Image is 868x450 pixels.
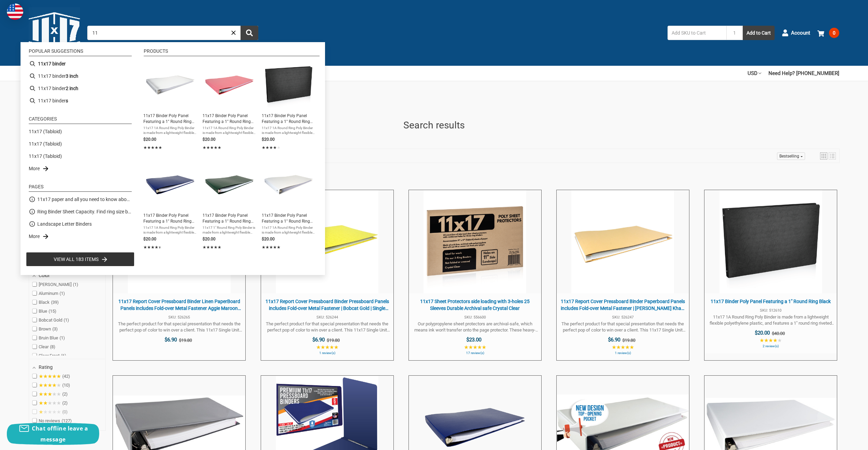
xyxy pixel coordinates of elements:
[64,317,69,323] span: 1
[560,315,686,319] span: SKU: 526247
[203,244,221,250] span: ★★★★★
[39,400,61,406] span: ★★★★★
[37,196,132,203] a: 11x17 paper and all you need to know about it
[264,321,390,333] span: The perfect product for that special presentation that needs the perfect pop of color to win over...
[179,338,192,343] span: $19.80
[29,153,62,160] a: 11x17 (Tabloid)
[143,60,197,151] a: 11x17 Binder Poly Panel Featuring a 1" Round Ring Clear Frost11x17 Binder Poly Panel Featuring a ...
[26,193,134,205] li: 11x17 paper and all you need to know about it
[708,309,833,312] span: SKU: 512610
[412,315,538,319] span: SKU: 556600
[608,337,620,343] span: $6.90
[755,330,770,336] span: $20.00
[62,374,70,379] span: 42
[26,58,134,70] li: 11x17 binder
[708,345,833,348] span: 2 review(s)
[259,157,318,254] li: 11x17 Binder Poly Panel Featuring a 1" Round Ring White
[54,255,99,263] span: View all 183 items
[52,326,58,332] span: 3
[262,126,315,135] span: 11x17 1A Round Ring Poly Binder is made from a lightweight flexible polyethylene plastic, and fea...
[205,60,254,110] img: 11x17 Binder Poly Panel Featuring a 1" Round Ring Pink
[622,338,635,343] span: $19.80
[66,73,78,80] b: 3 inch
[262,225,315,235] span: 11x17 1A Round Ring Poly Binder is made from a lightweight flexible polyethylene plastic, and fea...
[230,29,237,36] a: Close
[29,49,132,56] li: Popular suggestions
[60,335,65,340] span: 1
[829,152,836,160] a: View list mode
[312,337,325,343] span: $6.90
[49,309,56,314] span: 15
[412,351,538,355] span: 17 review(s)
[768,66,839,81] a: Need Help? [PHONE_NUMBER]
[26,95,134,107] li: 11x17 binders
[262,60,315,151] a: 11x17 Binder Poly Panel Featuring a 1" Round Ring Black11x17 Binder Poly Panel Featuring a 1" Rou...
[205,160,254,210] img: 11x17 Binder Poly Panel Featuring a 1" Round Ring Green
[50,344,55,349] span: 8
[29,184,132,192] li: Pages
[37,208,132,215] a: Ring Binder Sheet Capacity. Find ring size by the page count
[200,58,259,154] li: 11x17 Binder Poly Panel Featuring a 1" Round Ring Pink
[612,345,634,350] span: ★★★★★
[29,128,62,135] a: 11x17 (Tabloid)
[262,244,281,250] span: ★★★★★
[26,70,134,82] li: 11x17 binder 3 inch
[39,391,61,397] span: ★★★★★
[29,118,839,133] h1: Search results
[743,26,775,40] button: Add to Cart
[817,24,839,42] a: 0
[26,205,134,218] li: Ring Binder Sheet Capacity. Find ring size by the page count
[7,3,23,20] img: duty and tax information for United States
[708,314,833,326] span: 11x17 1A Round Ring Poly Binder is made from a lightweight flexible polyethylene plastic, and fea...
[61,353,66,358] span: 6
[143,126,197,135] span: 11x17 1A Round Ring Poly Binder is made from a lightweight flexible polyethylene plastic, and fea...
[143,145,162,151] span: ★★★★★
[33,309,56,314] span: Blue
[51,300,59,305] span: 39
[143,237,156,241] span: $20.00
[7,423,99,445] button: Chat offline leave a message
[116,321,242,333] span: The perfect product for that special presentation that needs the perfect pop of color to win over...
[259,58,318,154] li: 11x17 Binder Poly Panel Featuring a 1" Round Ring Black
[141,157,200,254] li: 11x17 Binder Poly Panel Featuring a 1" Round Ring Blue
[33,282,78,287] span: [PERSON_NAME]
[560,351,686,355] span: 1 review(s)
[39,273,50,278] span: Color
[203,237,216,241] span: $20.00
[262,137,275,142] span: $20.00
[62,409,68,414] span: 0
[412,298,538,312] span: 11x17 Sheet Protectors side loading with 3-holes 25 Sleeves Durable Archival safe Crystal Clear
[33,291,65,296] span: Aluminum
[116,315,242,319] span: SKU: 526265
[62,418,72,423] span: 127
[464,345,486,350] span: ★★★★★
[466,337,481,343] span: $23.00
[262,113,315,125] span: 11x17 Binder Poly Panel Featuring a 1" Round Ring Black
[203,145,221,151] span: ★★★★★
[165,337,177,343] span: $6.90
[113,190,245,360] a: 11x17 Report Cover Pressboard Binder Linen PaperBoard Panels includes Fold-over Metal Fastener Ag...
[203,225,256,235] span: 11x17 1" Round Ring Poly Binder is made from a lightweight flexible polyethylene plastic, and fea...
[141,58,200,154] li: 11x17 Binder Poly Panel Featuring a 1" Round Ring Clear Frost
[203,213,256,224] span: 11x17 Binder Poly Panel Featuring a 1" Round Ring Green
[39,364,53,370] span: Rating
[143,113,197,125] span: 11x17 Binder Poly Panel Featuring a 1" Round Ring Clear Frost
[708,298,833,305] span: 11x17 Binder Poly Panel Featuring a 1" Round Ring Black
[29,140,62,148] a: 11x17 (Tabloid)
[203,126,256,135] span: 11x17 1A Round Ring Poly Binder is made from a lightweight flexible polyethylene plastic, and fea...
[262,145,281,151] span: ★★★★★
[668,26,726,40] input: Add SKU to Cart
[33,335,65,341] span: Bruin Blue
[32,425,88,443] span: Chat offline leave a message
[143,160,197,251] a: 11x17 Binder Poly Panel Featuring a 1" Round Ring Blue11x17 Binder Poly Panel Featuring a 1" Roun...
[37,221,92,228] span: Landscape Letter Binders
[200,157,259,254] li: 11x17 Binder Poly Panel Featuring a 1" Round Ring Green
[26,162,134,175] li: More
[203,113,256,125] span: 11x17 Binder Poly Panel Featuring a 1" Round Ring Pink
[144,49,320,56] li: Products
[62,400,68,405] span: 2
[26,82,134,95] li: 11x17 binder 2 inch
[316,345,338,350] span: ★★★★★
